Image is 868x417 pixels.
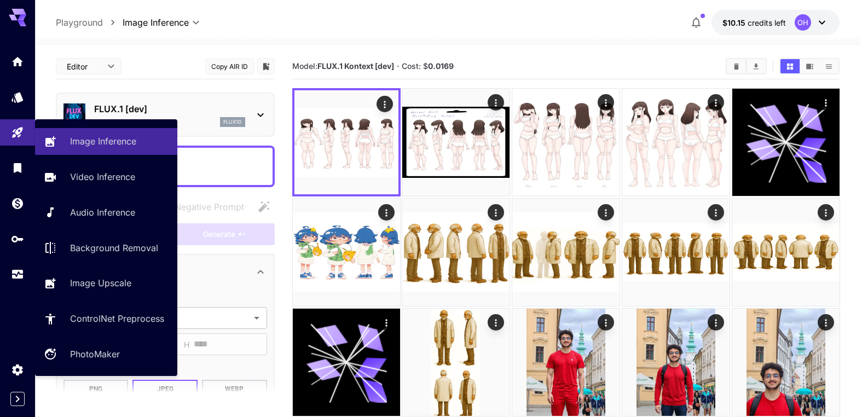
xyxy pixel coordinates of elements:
[261,60,271,73] button: Add to library
[727,59,746,73] button: Clear All
[11,55,24,68] div: Home
[488,94,504,111] div: Actions
[722,17,786,28] div: $10.1544
[722,18,748,27] span: $10.15
[622,89,730,196] img: 2Q==
[779,58,840,74] div: Show media in grid viewShow media in video viewShow media in list view
[294,90,398,194] img: 2Q==
[726,58,767,74] div: Clear AllDownload All
[512,89,620,196] img: 9k=
[708,94,724,111] div: Actions
[10,392,25,406] button: Expand sidebar
[732,199,840,306] img: 9k=
[708,204,724,221] div: Actions
[63,380,129,398] button: PNG
[402,199,510,306] img: 9k=
[184,338,189,351] span: H
[132,380,198,398] button: JPEG
[94,102,245,115] p: FLUX.1 [dev]
[11,90,24,104] div: Models
[153,200,253,213] span: Negative prompts are not compatible with the selected model.
[70,312,164,325] p: ControlNet Preprocess
[175,200,244,213] span: Negative Prompt
[402,89,510,196] img: 2Q==
[708,314,724,331] div: Actions
[819,59,838,73] button: Show media in list view
[11,161,24,175] div: Library
[711,10,840,35] button: $10.1544
[428,61,454,71] b: 0.0169
[292,61,394,71] span: Model:
[35,305,177,332] a: ControlNet Preprocess
[70,347,120,361] p: PhotoMaker
[205,59,254,74] button: Copy AIR ID
[293,199,400,306] img: 2Q==
[795,14,811,31] div: OH
[11,126,24,140] div: Playground
[397,60,400,73] p: ·
[35,164,177,190] a: Video Inference
[35,341,177,368] a: PhotoMaker
[747,59,766,73] button: Download All
[817,204,834,221] div: Actions
[732,309,840,416] img: 9k=
[817,94,834,111] div: Actions
[376,96,392,112] div: Actions
[800,59,819,73] button: Show media in video view
[35,234,177,261] a: Background Removal
[35,128,177,155] a: Image Inference
[622,199,730,306] img: 9k=
[402,61,454,71] span: Cost: $
[70,276,131,289] p: Image Upscale
[70,206,135,219] p: Audio Inference
[317,61,394,71] b: FLUX.1 Kontext [dev]
[70,241,158,254] p: Background Removal
[35,270,177,297] a: Image Upscale
[56,16,103,29] p: Playground
[598,204,614,221] div: Actions
[512,309,620,416] img: 9k=
[378,314,394,331] div: Actions
[622,309,730,416] img: 9k=
[56,16,123,29] nav: breadcrumb
[11,268,24,281] div: Usage
[11,196,24,210] div: Wallet
[67,61,101,72] span: Editor
[598,314,614,331] div: Actions
[748,18,786,27] span: credits left
[512,199,620,306] img: 2Q==
[780,59,800,73] button: Show media in grid view
[223,118,242,126] p: flux1d
[70,135,136,148] p: Image Inference
[378,204,394,221] div: Actions
[817,314,834,331] div: Actions
[402,309,510,416] img: 9k=
[11,363,24,377] div: Settings
[123,16,189,29] span: Image Inference
[488,204,504,221] div: Actions
[202,380,267,398] button: WEBP
[488,314,504,331] div: Actions
[11,232,24,246] div: API Keys
[598,94,614,111] div: Actions
[70,170,135,183] p: Video Inference
[35,199,177,226] a: Audio Inference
